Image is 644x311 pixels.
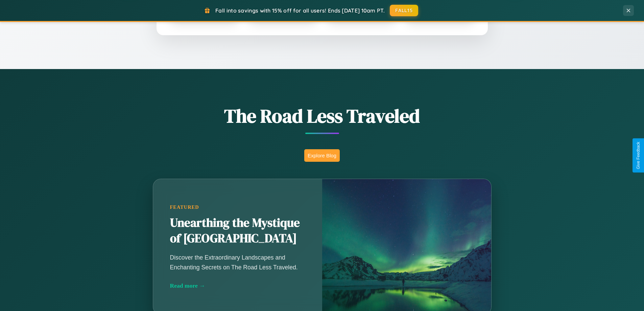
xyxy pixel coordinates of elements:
div: Give Feedback [636,142,641,169]
div: Read more → [170,282,305,289]
h2: Unearthing the Mystique of [GEOGRAPHIC_DATA] [170,215,305,246]
div: Featured [170,204,305,210]
p: Discover the Extraordinary Landscapes and Enchanting Secrets on The Road Less Traveled. [170,253,305,272]
h1: The Road Less Traveled [119,103,525,129]
button: FALL15 [390,5,418,16]
button: Explore Blog [304,149,340,162]
span: Fall into savings with 15% off for all users! Ends [DATE] 10am PT. [215,7,385,14]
